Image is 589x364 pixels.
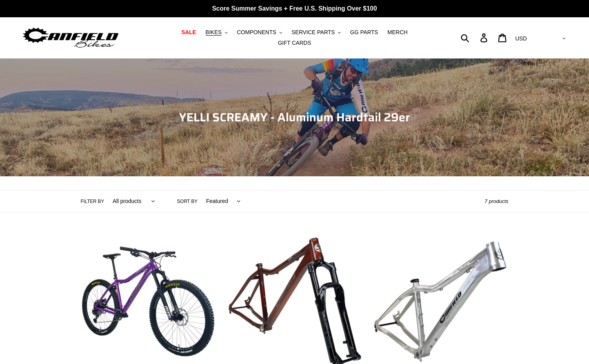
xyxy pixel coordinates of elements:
span: YELLI SCREAMY - Aluminum Hardtail 29er [179,108,410,126]
span: GIFT CARDS [278,40,311,46]
span: GG PARTS [350,29,378,36]
input: Search [465,29,485,46]
span: BIKES [206,29,222,36]
span: COMPONENTS [237,29,276,36]
span: SERVICE PARTS [292,29,335,36]
button: BIKES [202,27,232,38]
span: 7 products [485,198,509,204]
span: MERCH [387,29,407,36]
a: SALE [177,27,200,38]
a: GG PARTS [346,27,382,38]
img: Canfield Bikes [22,26,120,50]
label: Filter by [81,198,104,205]
span: SALE [181,29,196,36]
a: GIFT CARDS [274,38,315,48]
label: Sort by [177,198,197,205]
button: SERVICE PARTS [288,27,345,38]
button: COMPONENTS [233,27,286,38]
a: MERCH [383,27,411,38]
